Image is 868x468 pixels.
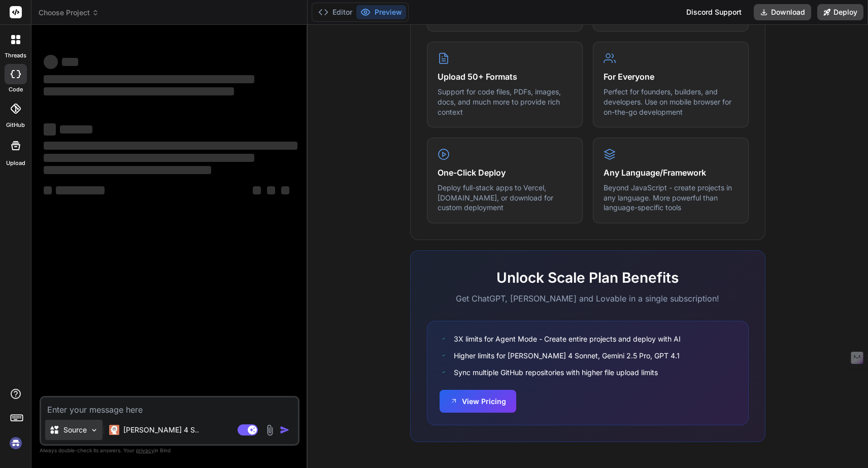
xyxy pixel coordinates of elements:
[9,85,23,94] label: code
[281,186,289,194] span: ‌
[267,186,275,194] span: ‌
[440,390,516,413] button: View Pricing
[5,51,26,60] label: threads
[356,5,406,19] button: Preview
[123,425,199,435] p: [PERSON_NAME] 4 S..
[7,434,24,452] img: signin
[44,166,211,174] span: ‌
[264,424,276,436] img: attachment
[438,183,572,213] p: Deploy full-stack apps to Vercel, [DOMAIN_NAME], or download for custom deployment
[438,87,572,117] p: Support for code files, PDFs, images, docs, and much more to provide rich context
[280,425,290,435] img: icon
[44,186,52,194] span: ‌
[40,446,299,455] p: Always double-check its answers. Your in Bind
[454,367,658,378] span: Sync multiple GitHub repositories with higher file upload limits
[60,125,92,133] span: ‌
[680,4,748,20] div: Discord Support
[754,4,811,20] button: Download
[39,8,99,18] span: Choose Project
[604,87,738,117] p: Perfect for founders, builders, and developers. Use on mobile browser for on-the-go development
[6,159,25,168] label: Upload
[44,75,254,83] span: ‌
[109,425,119,435] img: Claude 4 Sonnet
[438,71,572,83] h4: Upload 50+ Formats
[817,4,863,20] button: Deploy
[438,166,572,179] h4: One-Click Deploy
[427,267,749,288] h2: Unlock Scale Plan Benefits
[6,121,25,129] label: GitHub
[44,55,58,69] span: ‌
[44,123,56,136] span: ‌
[90,426,98,434] img: Pick Models
[314,5,356,19] button: Editor
[62,58,78,66] span: ‌
[63,425,87,435] p: Source
[253,186,261,194] span: ‌
[44,142,297,150] span: ‌
[44,87,234,95] span: ‌
[56,186,105,194] span: ‌
[604,71,738,83] h4: For Everyone
[604,166,738,179] h4: Any Language/Framework
[604,183,738,213] p: Beyond JavaScript - create projects in any language. More powerful than language-specific tools
[454,350,680,361] span: Higher limits for [PERSON_NAME] 4 Sonnet, Gemini 2.5 Pro, GPT 4.1
[427,292,749,305] p: Get ChatGPT, [PERSON_NAME] and Lovable in a single subscription!
[44,154,254,162] span: ‌
[136,447,154,453] span: privacy
[454,333,681,344] span: 3X limits for Agent Mode - Create entire projects and deploy with AI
